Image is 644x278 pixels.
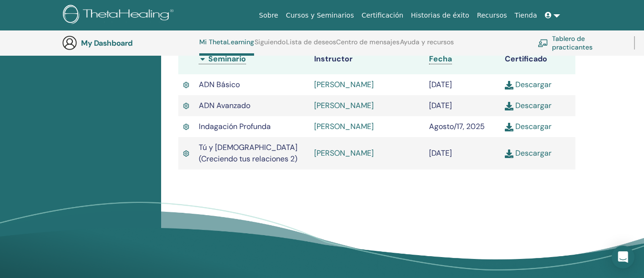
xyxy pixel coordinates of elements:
img: download.svg [505,102,513,110]
img: generic-user-icon.jpg [62,35,77,50]
th: Certificado [500,44,575,74]
a: Ayuda y recursos [400,38,454,53]
img: logo.png [63,5,177,26]
th: Instructor [309,44,425,74]
span: ADN Básico [199,79,240,89]
img: chalkboard-teacher.svg [538,39,548,47]
a: Tienda [511,7,541,24]
a: Descargar [505,100,552,110]
div: Open Intercom Messenger [612,246,634,268]
a: Descargar [505,148,552,158]
a: [PERSON_NAME] [314,100,374,110]
a: [PERSON_NAME] [314,79,374,89]
a: Recursos [473,7,511,24]
td: [DATE] [424,95,500,116]
a: Fecha [429,54,452,64]
img: download.svg [505,81,513,89]
img: Active Certificate [183,122,189,131]
a: Certificación [358,7,407,24]
img: Active Certificate [183,101,189,110]
span: ADN Avanzado [199,100,250,110]
span: Indagación Profunda [199,121,271,131]
a: Lista de deseos [286,38,336,53]
img: Active Certificate [183,80,189,89]
a: Sobre [255,7,282,24]
td: [DATE] [424,74,500,95]
a: [PERSON_NAME] [314,121,374,131]
span: Fecha [429,54,452,64]
a: Descargar [505,79,552,89]
a: Descargar [505,121,552,131]
img: download.svg [505,123,513,131]
td: [DATE] [424,137,500,169]
h3: My Dashboard [81,39,176,48]
img: Active Certificate [183,149,189,158]
a: [PERSON_NAME] [314,148,374,158]
a: Siguiendo [255,38,286,53]
a: Mi ThetaLearning [199,38,254,56]
a: Centro de mensajes [336,38,399,53]
td: Agosto/17, 2025 [424,116,500,137]
a: Tablero de practicantes [538,32,623,53]
a: Cursos y Seminarios [282,7,358,24]
span: Tú y [DEMOGRAPHIC_DATA] (Creciendo tus relaciones 2) [199,142,297,164]
img: download.svg [505,149,513,158]
a: Historias de éxito [407,7,473,24]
